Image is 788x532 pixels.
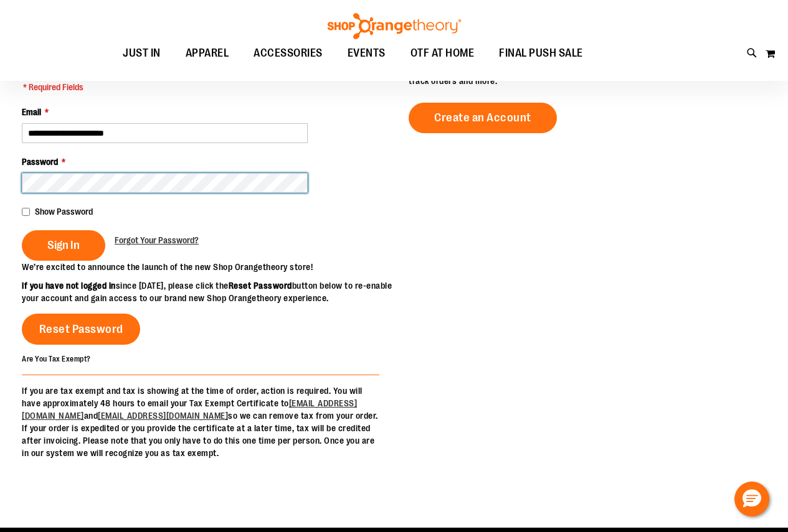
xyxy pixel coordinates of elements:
[22,279,394,304] p: since [DATE], please click the button below to re-enable your account and gain access to our bran...
[22,261,394,273] p: We’re excited to announce the launch of the new Shop Orangetheory store!
[115,234,199,246] a: Forgot Your Password?
[123,39,161,67] span: JUST IN
[98,411,228,421] a: [EMAIL_ADDRESS][DOMAIN_NAME]
[487,39,596,68] a: FINAL PUSH SALE
[254,39,323,67] span: ACCESSORIES
[173,39,242,68] a: APPAREL
[348,39,386,67] span: EVENTS
[23,81,219,93] span: * Required Fields
[22,398,357,421] a: [EMAIL_ADDRESS][DOMAIN_NAME]
[115,235,199,245] span: Forgot Your Password?
[22,107,41,117] span: Email
[22,355,91,363] strong: Are You Tax Exempt?
[39,322,123,336] span: Reset Password
[499,39,583,67] span: FINAL PUSH SALE
[47,238,80,252] span: Sign In
[411,39,475,67] span: OTF AT HOME
[186,39,229,67] span: APPAREL
[398,39,487,68] a: OTF AT HOME
[110,39,173,68] a: JUST IN
[35,207,93,217] span: Show Password
[22,157,58,167] span: Password
[22,281,116,291] strong: If you have not logged in
[734,482,769,516] button: Hello, have a question? Let’s chat.
[229,281,292,291] strong: Reset Password
[22,230,105,261] button: Sign In
[434,111,531,124] span: Create an Account
[241,39,335,68] a: ACCESSORIES
[22,314,140,345] a: Reset Password
[326,13,463,39] img: Shop Orangetheory
[409,103,557,133] a: Create an Account
[335,39,398,68] a: EVENTS
[22,385,379,459] p: If you are tax exempt and tax is showing at the time of order, action is required. You will have ...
